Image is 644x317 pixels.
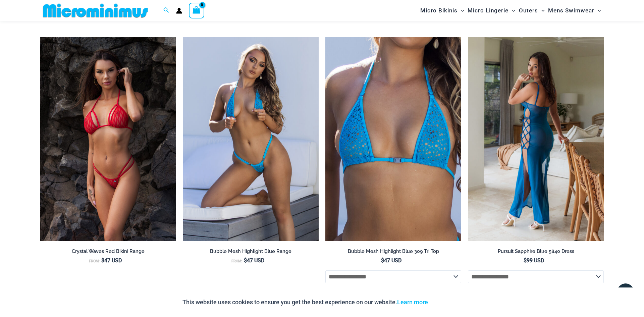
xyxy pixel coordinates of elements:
[40,248,176,257] a: Crystal Waves Red Bikini Range
[458,2,464,19] span: Menu Toggle
[517,2,546,19] a: OutersMenu ToggleMenu Toggle
[182,297,428,307] p: This website uses cookies to ensure you get the best experience on our website.
[381,257,384,264] span: $
[468,37,604,241] a: Pursuit Sapphire Blue 5840 Dress 02Pursuit Sapphire Blue 5840 Dress 04Pursuit Sapphire Blue 5840 ...
[89,259,100,263] span: From:
[101,257,122,264] bdi: 47 USD
[420,2,458,19] span: Micro Bikinis
[524,257,544,264] bdi: 99 USD
[183,37,319,241] a: Bubble Mesh Highlight Blue 309 Tri Top 421 Micro 05Bubble Mesh Highlight Blue 309 Tri Top 421 Mic...
[468,248,604,255] h2: Pursuit Sapphire Blue 5840 Dress
[40,37,176,241] a: Crystal Waves 305 Tri Top 4149 Thong 02Crystal Waves 305 Tri Top 4149 Thong 01Crystal Waves 305 T...
[40,3,151,18] img: MM SHOP LOGO FLAT
[183,248,319,257] a: Bubble Mesh Highlight Blue Range
[433,294,462,310] button: Accept
[397,299,428,306] a: Learn more
[508,2,515,19] span: Menu Toggle
[418,1,604,20] nav: Site Navigation
[244,257,247,264] span: $
[548,2,594,19] span: Mens Swimwear
[381,257,401,264] bdi: 47 USD
[325,37,461,241] a: Bubble Mesh Highlight Blue 309 Tri Top 4Bubble Mesh Highlight Blue 309 Tri Top 469 Thong 04Bubble...
[40,248,176,255] h2: Crystal Waves Red Bikini Range
[231,259,242,263] span: From:
[189,3,204,18] a: View Shopping Cart, empty
[244,257,264,264] bdi: 47 USD
[519,2,538,19] span: Outers
[594,2,601,19] span: Menu Toggle
[468,37,604,241] img: Pursuit Sapphire Blue 5840 Dress 04
[183,37,319,241] img: Bubble Mesh Highlight Blue 309 Tri Top 421 Micro 05
[183,248,319,255] h2: Bubble Mesh Highlight Blue Range
[546,2,603,19] a: Mens SwimwearMenu ToggleMenu Toggle
[325,37,461,241] img: Bubble Mesh Highlight Blue 309 Tri Top 4
[40,37,176,241] img: Crystal Waves 305 Tri Top 4149 Thong 02
[538,2,545,19] span: Menu Toggle
[419,2,466,19] a: Micro BikinisMenu ToggleMenu Toggle
[101,257,104,264] span: $
[468,248,604,257] a: Pursuit Sapphire Blue 5840 Dress
[176,8,182,14] a: Account icon link
[325,248,461,255] h2: Bubble Mesh Highlight Blue 309 Tri Top
[468,2,508,19] span: Micro Lingerie
[466,2,517,19] a: Micro LingerieMenu ToggleMenu Toggle
[524,257,527,264] span: $
[163,6,169,15] a: Search icon link
[325,248,461,257] a: Bubble Mesh Highlight Blue 309 Tri Top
